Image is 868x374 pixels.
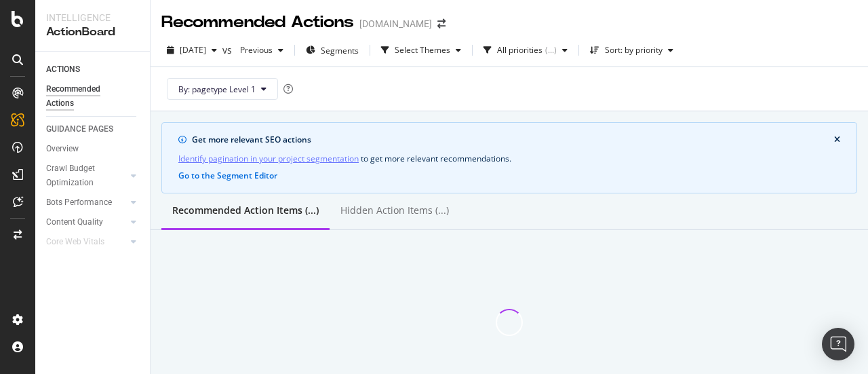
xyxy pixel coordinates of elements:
a: GUIDANCE PAGES [46,122,140,136]
div: GUIDANCE PAGES [46,122,113,136]
button: Select Themes [376,39,467,61]
a: ACTIONS [46,62,140,77]
div: info banner [161,122,857,193]
a: Recommended Actions [46,82,140,111]
div: Overview [46,142,79,156]
span: Segments [321,45,359,56]
div: ActionBoard [46,24,139,40]
span: Previous [235,44,273,56]
button: Previous [235,39,289,61]
button: [DATE] [161,39,222,61]
div: Crawl Budget Optimization [46,162,117,190]
button: Sort: by priority [585,39,679,61]
span: By: pagetype Level 1 [178,83,256,95]
div: Recommended Actions [46,82,127,111]
div: arrow-right-arrow-left [437,19,446,29]
button: Go to the Segment Editor [178,171,277,181]
div: Recommended Action Items (...) [172,204,319,217]
div: Sort: by priority [605,46,663,54]
a: Content Quality [46,215,127,229]
div: All priorities [497,46,542,54]
div: Core Web Vitals [46,235,104,249]
button: Segments [300,39,364,61]
div: Open Intercom Messenger [822,328,854,360]
a: Identify pagination in your project segmentation [178,151,359,166]
div: Select Themes [395,46,450,54]
div: Recommended Actions [161,11,354,34]
span: vs [222,43,235,57]
a: Crawl Budget Optimization [46,162,127,190]
div: to get more relevant recommendations . [178,151,840,166]
div: Bots Performance [46,195,112,210]
div: [DOMAIN_NAME] [359,17,432,31]
div: Intelligence [46,11,139,24]
div: Content Quality [46,215,103,229]
a: Overview [46,142,140,156]
button: All priorities(...) [478,39,573,61]
div: ACTIONS [46,62,80,77]
a: Core Web Vitals [46,235,127,249]
div: ( ... ) [545,46,557,54]
div: Hidden Action Items (...) [340,204,449,217]
button: By: pagetype Level 1 [167,78,278,100]
span: 2025 Aug. 13th [180,44,206,56]
button: close banner [831,132,844,147]
div: Get more relevant SEO actions [192,134,834,146]
a: Bots Performance [46,195,127,210]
